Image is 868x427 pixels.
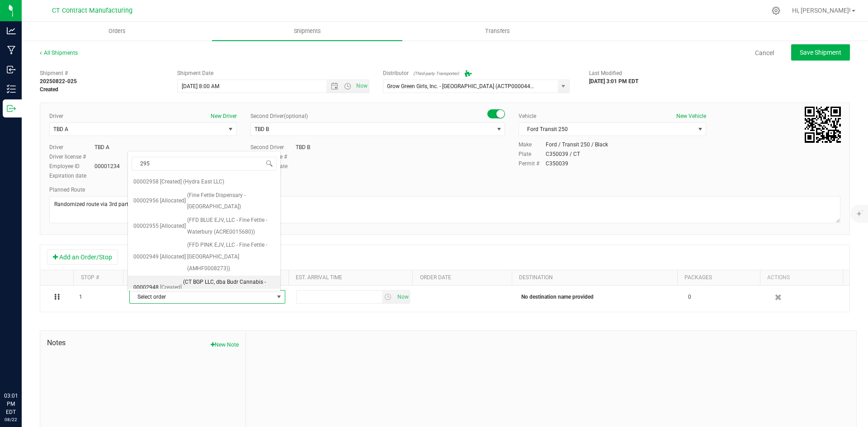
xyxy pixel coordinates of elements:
div: TBD B [296,143,310,151]
label: Last Modified [589,69,622,77]
span: (FFD BLUE EJV, LLC - Fine Fettle - Waterbury (ACRE0015680)) [187,215,275,238]
div: 00001234 [94,162,120,170]
input: Select [383,80,552,93]
span: Notes [47,338,239,348]
label: Second Driver [250,143,296,151]
span: [Allocated] [160,195,186,207]
inline-svg: Outbound [7,104,16,113]
span: Orders [96,27,138,35]
a: Est. arrival time [296,274,342,281]
label: Second Driver [250,112,308,120]
label: Plate [519,150,546,158]
a: All Shipments [40,50,78,56]
div: Ford / Transit 250 / Black [546,141,608,149]
div: TBD A [94,143,109,151]
qrcode: 20250822-025 [805,107,841,143]
span: select [273,291,284,303]
span: Planned Route [49,187,85,193]
span: CT Contract Manufacturing [52,7,132,14]
inline-svg: Analytics [7,26,16,35]
a: Order date [420,274,451,281]
span: (optional) [284,113,308,119]
button: Add an Order/Stop [47,249,118,265]
span: [Created] [160,176,182,188]
label: Driver [49,112,63,120]
label: Vehicle [519,112,536,120]
span: 00002948 [133,282,159,294]
span: select [558,80,569,93]
img: Scan me! [805,107,841,143]
span: Select order [130,291,274,303]
strong: 20250822-025 [40,78,77,84]
p: No destination name provided [521,293,677,301]
a: Cancel [755,48,774,57]
span: select [493,123,505,136]
span: TBD A [53,126,68,132]
inline-svg: Manufacturing [7,46,16,55]
span: (Fine Fettle Dispensary - [GEOGRAPHIC_DATA]) [187,190,275,213]
label: Driver license # [49,153,94,161]
div: Manage settings [770,6,782,15]
span: (Hydra East LLC) [183,176,224,188]
span: 1 [79,293,82,301]
iframe: Resource center [9,355,36,382]
span: Set Current date [354,80,370,93]
small: (Third-party Transporter) [413,71,459,76]
a: Transfers [402,22,593,41]
button: New Note [211,341,239,349]
span: TBD B [255,126,269,132]
div: C350039 / CT [546,150,580,158]
span: Set Current date [395,291,410,304]
span: select [382,291,395,303]
span: select [225,123,236,136]
span: [Created] [160,282,182,294]
a: Packages [684,274,712,281]
a: Destination [519,274,553,281]
span: Ford Transit 250 [519,123,694,136]
span: 00002949 [133,251,159,263]
label: Expiration date [49,172,94,180]
input: Select Order [132,157,277,171]
div: C350039 [546,160,568,168]
strong: Created [40,86,58,93]
label: Distributor [383,69,409,77]
label: Driver [49,143,94,151]
label: Employee ID [49,162,94,170]
label: Permit # [519,160,546,168]
span: Transfers [473,27,522,35]
a: Shipments [212,22,402,41]
th: Actions [760,270,843,286]
span: (FFD PINK EJV, LLC - Fine Fettle - [GEOGRAPHIC_DATA] (AMHF0008273)) [187,239,275,274]
span: Save Shipment [800,49,841,56]
span: [Allocated] [160,221,186,232]
inline-svg: Inventory [7,84,16,94]
span: Shipment # [40,69,164,77]
span: 00002956 [133,195,159,207]
span: Open the time view [340,83,355,90]
inline-svg: Inbound [7,65,16,74]
span: Hi, [PERSON_NAME]! [792,7,851,14]
span: 00002958 [133,176,159,188]
span: (CT BGP LLC, dba Budr Cannabis - [PERSON_NAME] (MMDF0000004)) [183,277,275,300]
span: [Allocated] [160,251,186,263]
button: Save Shipment [791,44,850,61]
p: 03:01 PM EDT [4,392,18,416]
span: select [694,123,706,136]
p: 08/22 [4,416,18,423]
strong: [DATE] 3:01 PM EDT [589,78,638,84]
a: Orders [22,22,212,41]
span: Open the date view [327,83,342,90]
button: New Vehicle [676,112,706,120]
label: Make [519,141,546,149]
a: Stop # [81,274,99,281]
label: Shipment Date [177,69,213,77]
button: New Driver [211,112,237,120]
span: select [395,291,410,303]
span: 0 [688,293,691,301]
span: Shipments [282,27,333,35]
span: 00002955 [133,221,159,232]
